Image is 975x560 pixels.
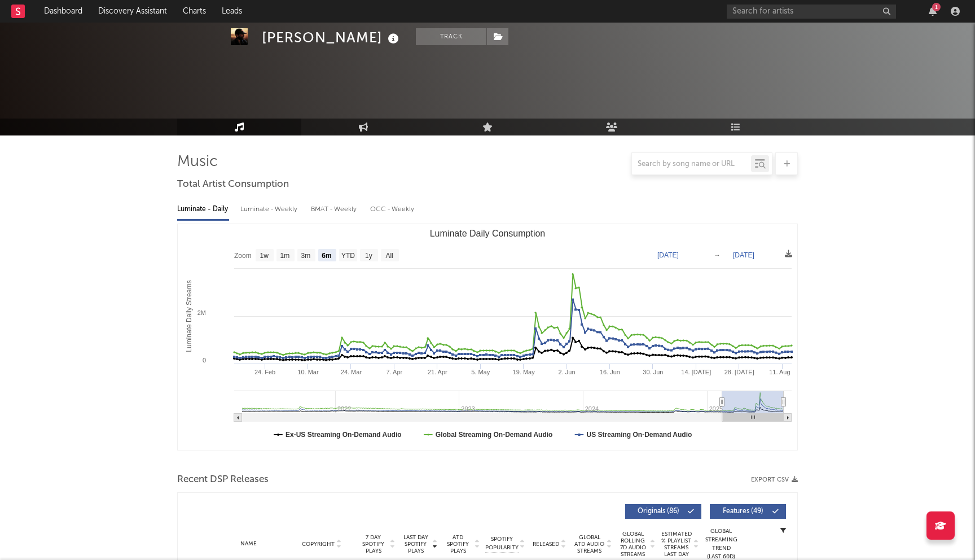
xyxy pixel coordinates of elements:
button: Originals(86) [625,504,701,519]
text: [DATE] [733,251,754,259]
text: 6m [322,252,331,260]
text: [DATE] [657,251,679,259]
span: Spotify Popularity [485,535,519,552]
span: Total Artist Consumption [177,178,289,191]
div: [PERSON_NAME] [262,28,402,47]
text: YTD [341,252,355,260]
span: ATD Spotify Plays [443,534,473,554]
text: 24. Mar [341,369,362,375]
text: 0 [203,357,206,364]
text: US Streaming On-Demand Audio [586,431,692,439]
text: 28. [DATE] [724,369,754,375]
text: 11. Aug [769,369,790,375]
span: Recent DSP Releases [177,473,269,487]
text: 19. May [513,369,535,375]
button: Export CSV [751,476,798,483]
span: Released [533,541,559,548]
span: 7 Day Spotify Plays [358,534,388,554]
button: Track [416,28,486,45]
text: → [714,251,721,259]
span: Originals ( 86 ) [633,508,684,515]
input: Search by song name or URL [632,160,751,169]
text: 1w [260,252,269,260]
text: 2M [197,309,206,316]
button: 1 [929,7,937,16]
text: Luminate Daily Consumption [430,229,546,238]
text: 30. Jun [643,369,663,375]
div: Luminate - Daily [177,200,229,219]
text: 1m [280,252,290,260]
text: 2. Jun [559,369,576,375]
text: 21. Apr [428,369,447,375]
text: 3m [301,252,311,260]
input: Search for artists [727,5,896,19]
div: BMAT - Weekly [311,200,359,219]
text: Global Streaming On-Demand Audio [436,431,553,439]
text: Zoom [234,252,252,260]
span: Features ( 49 ) [717,508,769,515]
svg: Luminate Daily Consumption [178,224,797,450]
span: Copyright [302,541,335,548]
text: 10. Mar [297,369,319,375]
text: 14. [DATE] [681,369,711,375]
text: Ex-US Streaming On-Demand Audio [286,431,402,439]
text: Luminate Daily Streams [185,280,193,352]
text: 5. May [471,369,490,375]
div: OCC - Weekly [370,200,415,219]
div: Name [212,540,286,548]
text: 7. Apr [386,369,402,375]
span: Global ATD Audio Streams [574,534,605,554]
span: Estimated % Playlist Streams Last Day [661,531,692,558]
text: 1y [365,252,372,260]
text: 16. Jun [600,369,620,375]
span: Last Day Spotify Plays [401,534,431,554]
div: 1 [932,3,941,11]
div: Luminate - Weekly [240,200,300,219]
text: All [385,252,393,260]
span: Global Rolling 7D Audio Streams [617,531,648,558]
text: 24. Feb [254,369,275,375]
button: Features(49) [710,504,786,519]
